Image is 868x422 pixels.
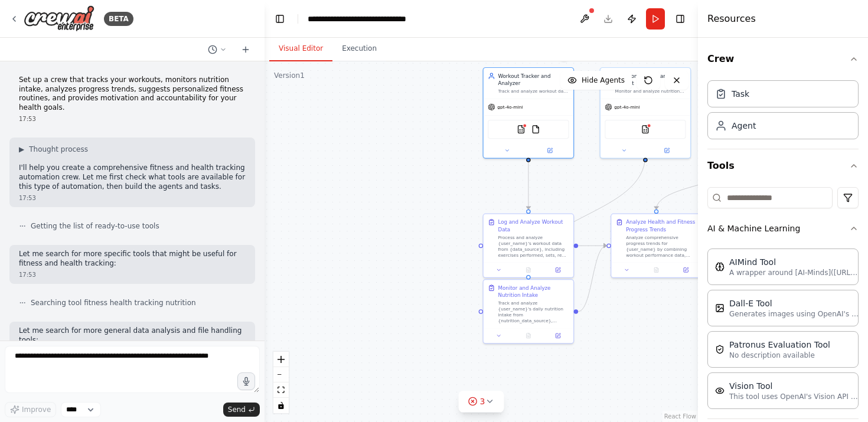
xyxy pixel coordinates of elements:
div: Dall-E Tool [729,297,859,309]
h4: Resources [707,12,756,26]
button: zoom in [273,352,289,367]
img: PatronusEvalTool [715,345,725,354]
img: DallETool [715,303,725,313]
div: 17:53 [19,115,246,123]
p: A wrapper around [AI-Minds]([URL][DOMAIN_NAME]). Useful for when you need answers to questions fr... [729,268,859,277]
div: Task [732,88,749,100]
div: Track and analyze workout data for {user_name}, logging exercise routines, sets, reps, weights, d... [498,89,569,94]
div: Track and analyze {user_name}'s daily nutrition intake from {nutrition_data_source}, including ca... [498,300,569,324]
button: zoom out [273,367,289,382]
div: Monitor and Analyze Nutrition Intake [498,284,569,299]
p: Let me search for more specific tools that might be useful for fitness and health tracking: [19,250,246,268]
button: Open in side panel [529,146,570,155]
button: Crew [707,42,859,76]
div: Workout Tracker and Analyzer [498,73,569,87]
button: Open in side panel [546,266,571,274]
img: AIMindTool [715,262,725,271]
span: Thought process [29,145,88,154]
span: 3 [480,395,485,407]
p: Set up a crew that tracks your workouts, monitors nutrition intake, analyzes progress trends, sug... [19,76,246,112]
button: ▶Thought process [19,145,88,154]
div: Analyze Health and Fitness Progress Trends [626,218,697,233]
button: Start a new chat [236,42,255,57]
button: AI & Machine Learning [707,213,859,244]
div: React Flow controls [273,352,289,413]
div: Version 1 [274,71,305,80]
span: ▶ [19,145,24,154]
img: CSVSearchTool [641,125,650,134]
img: CSVSearchTool [517,125,526,134]
span: Improve [22,405,51,414]
div: Log and Analyze Workout DataProcess and analyze {user_name}'s workout data from {data_source}, in... [482,213,574,278]
p: I'll help you create a comprehensive fitness and health tracking automation crew. Let me first ch... [19,163,246,191]
button: Execution [332,37,386,61]
button: Hide left sidebar [272,11,288,27]
div: 17:53 [19,270,246,279]
g: Edge from 534d5ec4-10c0-4fd6-8303-b3c429b4d284 to a8b08539-d06a-4bca-97ef-77d4b6582abf [578,242,606,249]
div: Nutrition Monitor and AnalystMonitor and analyze nutritional intake for {user_name}, tracking cal... [600,67,691,159]
div: Crew [707,76,859,149]
nav: breadcrumb [308,13,406,25]
g: Edge from e29ccc00-4b34-4369-b9ba-4678d5512241 to a8b08539-d06a-4bca-97ef-77d4b6582abf [578,242,606,315]
div: Analyze comprehensive progress trends for {user_name} by combining workout performance data, nutr... [626,234,697,258]
img: Logo [24,5,94,32]
p: This tool uses OpenAI's Vision API to describe the contents of an image. [729,392,859,401]
p: Generates images using OpenAI's Dall-E model. [729,309,859,319]
button: Open in side panel [673,266,699,274]
button: Open in side panel [646,146,687,155]
button: No output available [513,331,544,340]
button: No output available [641,266,671,274]
div: Workout Tracker and AnalyzerTrack and analyze workout data for {user_name}, logging exercise rout... [482,67,574,159]
button: fit view [273,382,289,398]
button: No output available [513,266,544,274]
div: Patronus Evaluation Tool [729,339,830,351]
button: Tools [707,149,859,182]
span: gpt-4o-mini [497,104,523,110]
img: VisionTool [715,386,725,395]
button: Delete node [556,47,572,62]
g: Edge from eafd71df-c0ff-4409-8dd2-64b9e27f7555 to e29ccc00-4b34-4369-b9ba-4678d5512241 [525,155,649,275]
div: Process and analyze {user_name}'s workout data from {data_source}, including exercises performed,... [498,234,569,258]
span: Send [228,405,246,414]
button: Click to speak your automation idea [237,372,255,390]
div: Analyze Health and Fitness Progress TrendsAnalyze comprehensive progress trends for {user_name} b... [611,213,702,278]
button: Hide right sidebar [672,11,688,27]
div: Monitor and analyze nutritional intake for {user_name}, tracking calories, macronutrients, micron... [615,89,686,94]
a: React Flow attribution [664,413,696,420]
span: Searching tool fitness health tracking nutrition [31,298,196,307]
div: Monitor and Analyze Nutrition IntakeTrack and analyze {user_name}'s daily nutrition intake from {... [482,279,574,344]
div: Agent [732,120,756,132]
button: Visual Editor [269,37,332,61]
p: Let me search for more general data analysis and file handling tools: [19,326,246,345]
div: BETA [104,12,133,26]
button: 3 [459,391,504,413]
button: Switch to previous chat [203,42,231,57]
button: Open in side panel [546,331,571,340]
button: Hide Agents [560,71,632,90]
button: toggle interactivity [273,398,289,413]
button: Send [223,403,260,417]
div: Vision Tool [729,380,859,392]
img: FileReadTool [531,125,540,134]
div: Log and Analyze Workout Data [498,218,569,233]
g: Edge from c3eb7d49-3a8c-420b-b2e5-d4711199e8c2 to 534d5ec4-10c0-4fd6-8303-b3c429b4d284 [525,162,532,210]
span: Getting the list of ready-to-use tools [31,221,159,231]
div: AIMind Tool [729,256,859,268]
p: No description available [729,351,830,360]
span: gpt-4o-mini [614,104,639,110]
g: Edge from c9c7cbf7-3e17-487d-b94d-251888daabaf to a8b08539-d06a-4bca-97ef-77d4b6582abf [652,155,766,209]
div: 17:53 [19,194,246,202]
span: Hide Agents [582,76,625,85]
button: Improve [5,402,56,417]
div: AI & Machine Learning [707,244,859,418]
